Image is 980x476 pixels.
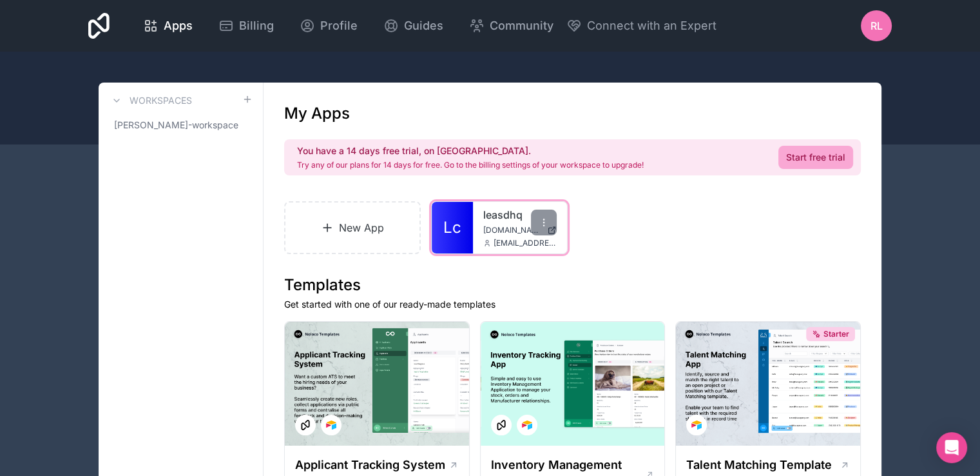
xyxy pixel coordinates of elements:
[297,144,644,157] h2: You have a 14 days free trial, on [GEOGRAPHIC_DATA].
[284,298,861,311] p: Get started with one of our ready-made templates
[284,103,350,124] h1: My Apps
[870,18,883,34] span: RL
[686,456,832,474] h1: Talent Matching Template
[691,420,702,430] img: Airtable Logo
[109,93,192,108] a: Workspaces
[823,329,849,339] span: Starter
[432,202,473,253] a: Lc
[295,456,445,474] h1: Applicant Tracking System
[778,146,853,169] a: Start free trial
[587,17,716,35] span: Connect with an Expert
[566,17,716,35] button: Connect with an Expert
[483,207,557,223] a: leasdhq
[114,119,238,132] span: [PERSON_NAME]-workspace
[109,114,253,137] a: [PERSON_NAME]-workspace
[483,225,542,235] span: [DOMAIN_NAME]
[239,17,274,35] span: Billing
[130,94,192,107] h3: Workspaces
[289,12,368,40] a: Profile
[443,217,461,238] span: Lc
[373,12,454,40] a: Guides
[404,17,443,35] span: Guides
[297,160,644,170] p: Try any of our plans for 14 days for free. Go to the billing settings of your workspace to upgrade!
[208,12,284,40] a: Billing
[284,201,421,254] a: New App
[164,17,193,35] span: Apps
[320,17,358,35] span: Profile
[483,225,557,235] a: [DOMAIN_NAME]
[490,17,553,35] span: Community
[326,420,336,430] img: Airtable Logo
[936,432,967,463] div: Open Intercom Messenger
[284,275,861,295] h1: Templates
[522,420,532,430] img: Airtable Logo
[459,12,564,40] a: Community
[133,12,203,40] a: Apps
[494,238,557,248] span: [EMAIL_ADDRESS][DOMAIN_NAME]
